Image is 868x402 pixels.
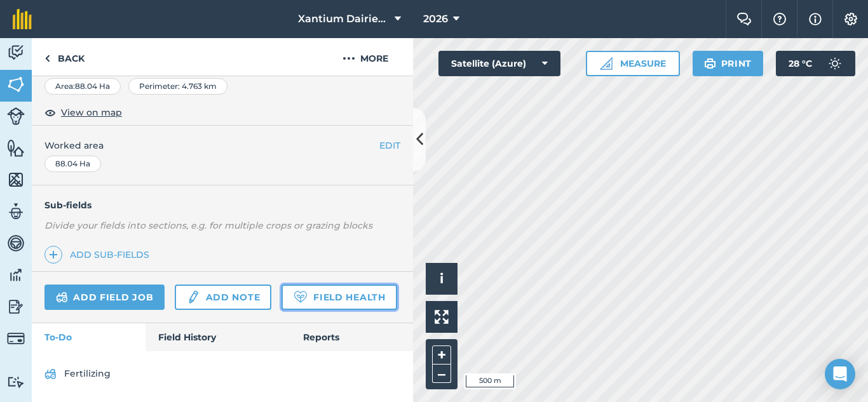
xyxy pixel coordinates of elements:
[432,365,451,383] button: –
[44,246,154,264] a: Add sub-fields
[379,138,400,152] button: EDIT
[44,364,400,384] a: Fertilizing
[825,359,855,389] div: Open Intercom Messenger
[175,285,271,310] a: Add note
[426,263,458,295] button: i
[44,78,121,95] div: Area : 88.04 Ha
[7,234,25,253] img: svg+xml;base64,PD94bWwgdmVyc2lvbj0iMS4wIiBlbmNvZGluZz0idXRmLTgiPz4KPCEtLSBHZW5lcmF0b3I6IEFkb2JlIE...
[44,285,165,310] a: Add field job
[423,11,448,27] span: 2026
[61,105,122,119] span: View on map
[281,285,397,310] a: Field Health
[7,170,25,189] img: svg+xml;base64,PHN2ZyB4bWxucz0iaHR0cDovL3d3dy53My5vcmcvMjAwMC9zdmciIHdpZHRoPSI1NiIgaGVpZ2h0PSI2MC...
[44,156,101,172] div: 88.04 Ha
[7,265,25,285] img: svg+xml;base64,PD94bWwgdmVyc2lvbj0iMS4wIiBlbmNvZGluZz0idXRmLTgiPz4KPCEtLSBHZW5lcmF0b3I6IEFkb2JlIE...
[822,51,848,76] img: svg+xml;base64,PD94bWwgdmVyc2lvbj0iMS4wIiBlbmNvZGluZz0idXRmLTgiPz4KPCEtLSBHZW5lcmF0b3I6IEFkb2JlIE...
[7,43,25,62] img: svg+xml;base64,PD94bWwgdmVyc2lvbj0iMS4wIiBlbmNvZGluZz0idXRmLTgiPz4KPCEtLSBHZW5lcmF0b3I6IEFkb2JlIE...
[809,11,822,27] img: svg+xml;base64,PHN2ZyB4bWxucz0iaHR0cDovL3d3dy53My5vcmcvMjAwMC9zdmciIHdpZHRoPSIxNyIgaGVpZ2h0PSIxNy...
[772,13,787,25] img: A question mark icon
[440,271,444,286] span: i
[290,323,413,351] a: Reports
[776,51,855,76] button: 28 °C
[32,323,146,351] a: To-Do
[146,323,290,351] a: Field History
[44,105,56,120] img: svg+xml;base64,PHN2ZyB4bWxucz0iaHR0cDovL3d3dy53My5vcmcvMjAwMC9zdmciIHdpZHRoPSIxOCIgaGVpZ2h0PSIyNC...
[736,13,752,25] img: Two speech bubbles overlapping with the left bubble in the forefront
[342,51,355,66] img: svg+xml;base64,PHN2ZyB4bWxucz0iaHR0cDovL3d3dy53My5vcmcvMjAwMC9zdmciIHdpZHRoPSIyMCIgaGVpZ2h0PSIyNC...
[186,290,200,305] img: svg+xml;base64,PD94bWwgdmVyc2lvbj0iMS4wIiBlbmNvZGluZz0idXRmLTgiPz4KPCEtLSBHZW5lcmF0b3I6IEFkb2JlIE...
[298,11,390,27] span: Xantium Dairies [GEOGRAPHIC_DATA]
[789,51,812,76] span: 28 ° C
[44,366,57,382] img: svg+xml;base64,PD94bWwgdmVyc2lvbj0iMS4wIiBlbmNvZGluZz0idXRmLTgiPz4KPCEtLSBHZW5lcmF0b3I6IEFkb2JlIE...
[7,75,25,94] img: svg+xml;base64,PHN2ZyB4bWxucz0iaHR0cDovL3d3dy53My5vcmcvMjAwMC9zdmciIHdpZHRoPSI1NiIgaGVpZ2h0PSI2MC...
[32,198,413,212] h4: Sub-fields
[7,330,25,347] img: svg+xml;base64,PD94bWwgdmVyc2lvbj0iMS4wIiBlbmNvZGluZz0idXRmLTgiPz4KPCEtLSBHZW5lcmF0b3I6IEFkb2JlIE...
[7,202,25,221] img: svg+xml;base64,PD94bWwgdmVyc2lvbj0iMS4wIiBlbmNvZGluZz0idXRmLTgiPz4KPCEtLSBHZW5lcmF0b3I6IEFkb2JlIE...
[435,310,449,324] img: Four arrows, one pointing top left, one top right, one bottom right and the last bottom left
[128,78,227,95] div: Perimeter : 4.763 km
[318,38,413,76] button: More
[693,51,764,76] button: Print
[13,9,32,29] img: fieldmargin Logo
[704,56,716,71] img: svg+xml;base64,PHN2ZyB4bWxucz0iaHR0cDovL3d3dy53My5vcmcvMjAwMC9zdmciIHdpZHRoPSIxOSIgaGVpZ2h0PSIyNC...
[600,57,613,70] img: Ruler icon
[44,105,122,120] button: View on map
[7,107,25,125] img: svg+xml;base64,PD94bWwgdmVyc2lvbj0iMS4wIiBlbmNvZGluZz0idXRmLTgiPz4KPCEtLSBHZW5lcmF0b3I6IEFkb2JlIE...
[44,51,50,66] img: svg+xml;base64,PHN2ZyB4bWxucz0iaHR0cDovL3d3dy53My5vcmcvMjAwMC9zdmciIHdpZHRoPSI5IiBoZWlnaHQ9IjI0Ii...
[7,297,25,316] img: svg+xml;base64,PD94bWwgdmVyc2lvbj0iMS4wIiBlbmNvZGluZz0idXRmLTgiPz4KPCEtLSBHZW5lcmF0b3I6IEFkb2JlIE...
[56,290,68,305] img: svg+xml;base64,PD94bWwgdmVyc2lvbj0iMS4wIiBlbmNvZGluZz0idXRmLTgiPz4KPCEtLSBHZW5lcmF0b3I6IEFkb2JlIE...
[843,13,858,25] img: A cog icon
[44,138,400,152] span: Worked area
[32,38,97,76] a: Back
[432,345,451,365] button: +
[49,247,58,262] img: svg+xml;base64,PHN2ZyB4bWxucz0iaHR0cDovL3d3dy53My5vcmcvMjAwMC9zdmciIHdpZHRoPSIxNCIgaGVpZ2h0PSIyNC...
[7,138,25,157] img: svg+xml;base64,PHN2ZyB4bWxucz0iaHR0cDovL3d3dy53My5vcmcvMjAwMC9zdmciIHdpZHRoPSI1NiIgaGVpZ2h0PSI2MC...
[44,220,372,231] em: Divide your fields into sections, e.g. for multiple crops or grazing blocks
[438,51,560,76] button: Satellite (Azure)
[586,51,680,76] button: Measure
[7,376,25,388] img: svg+xml;base64,PD94bWwgdmVyc2lvbj0iMS4wIiBlbmNvZGluZz0idXRmLTgiPz4KPCEtLSBHZW5lcmF0b3I6IEFkb2JlIE...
